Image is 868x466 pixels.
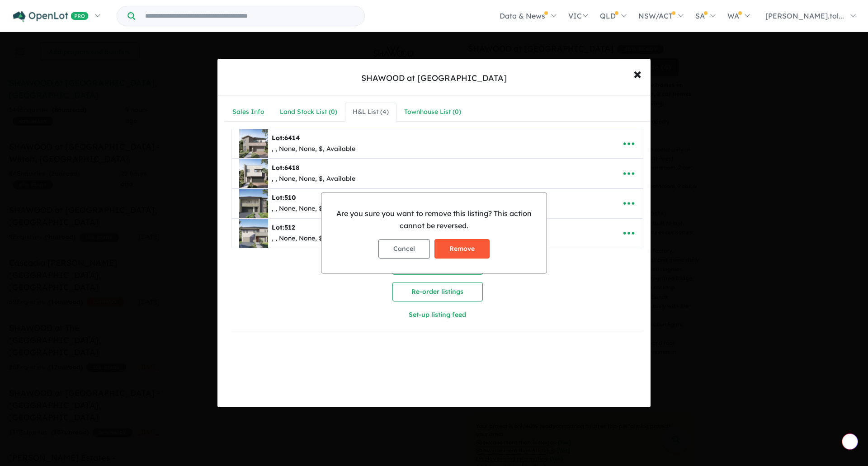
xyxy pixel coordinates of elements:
button: Cancel [378,239,430,259]
input: Try estate name, suburb, builder or developer [137,6,363,26]
p: Are you sure you want to remove this listing? This action cannot be reversed. [329,207,539,232]
img: Openlot PRO Logo White [13,11,89,22]
span: [PERSON_NAME].tol... [765,11,844,20]
button: Remove [434,239,490,259]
